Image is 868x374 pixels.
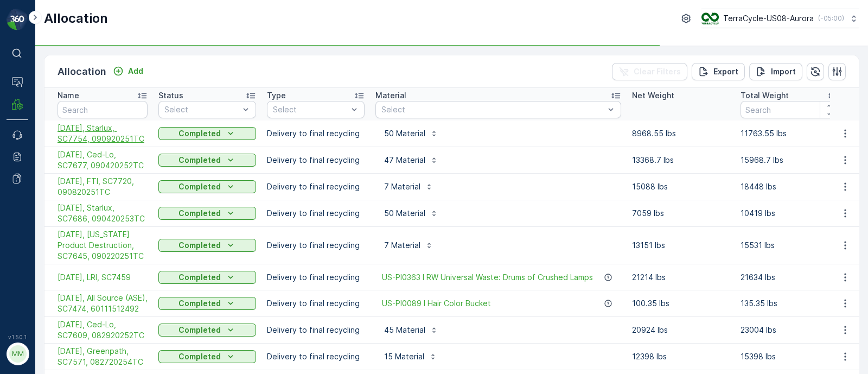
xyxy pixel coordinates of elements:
p: Type [267,90,286,101]
button: Export [692,63,745,80]
p: 7059 lbs [632,208,730,219]
p: 12398 lbs [632,351,730,362]
a: 09/10/25, Starlux, SC7754, 090920251TC [58,123,148,144]
p: Completed [178,128,221,139]
p: 23004 lbs [741,325,838,335]
p: 13368.7 lbs [632,155,730,166]
p: Delivery to final recycling [267,325,365,335]
span: [DATE], All Source (ASE), SC7474, 60111512492 [58,293,148,314]
a: US-PI0363 I RW Universal Waste: Drums of Crushed Lamps [382,272,593,283]
button: Completed [158,207,256,220]
p: Net Weight [632,90,674,101]
button: 47 Material [375,151,445,169]
p: Delivery to final recycling [267,298,365,309]
input: Search [58,101,148,118]
button: 50 Material [375,205,445,222]
span: [DATE], Starlux, SC7686, 090420253TC [58,202,148,224]
button: Completed [158,271,256,284]
div: MM [9,345,27,363]
button: Add [108,65,148,78]
p: Completed [178,240,221,251]
button: TerraCycle-US08-Aurora(-05:00) [701,9,859,28]
p: 8968.55 lbs [632,128,730,139]
p: 15968.7 lbs [741,155,838,166]
button: 7 Material [375,237,440,254]
p: Export [713,66,738,77]
p: Select [381,104,604,115]
p: 21214 lbs [632,272,730,283]
p: TerraCycle-US08-Aurora [723,13,814,24]
p: Clear Filters [634,66,681,77]
button: 50 Material [375,125,445,142]
button: Completed [158,127,256,140]
button: 7 Material [375,178,440,195]
button: Completed [158,154,256,167]
p: Delivery to final recycling [267,351,365,362]
p: Delivery to final recycling [267,155,365,166]
p: Select [164,104,239,115]
p: 15088 lbs [632,181,730,192]
p: 20924 lbs [632,325,730,335]
button: Completed [158,180,256,193]
p: Name [58,90,79,101]
span: [DATE], Ced-Lo, SC7677, 090420252TC [58,149,148,171]
p: Material [375,90,406,101]
span: [DATE], FTI, SC7720, 090820251TC [58,176,148,198]
a: 09/02/25, LRI, SC7459 [58,272,148,283]
input: Search [741,101,838,118]
span: [DATE], LRI, SC7459 [58,272,148,283]
a: US-PI0089 I Hair Color Bucket [382,298,491,309]
p: 10419 lbs [741,208,838,219]
button: Clear Filters [612,63,687,80]
a: 08/22/25, All Source (ASE), SC7474, 60111512492 [58,293,148,314]
p: Status [158,90,183,101]
p: Delivery to final recycling [267,240,365,251]
p: Completed [178,325,221,335]
p: Total Weight [741,90,789,101]
p: 50 Material [382,128,425,139]
p: Completed [178,272,221,283]
p: Completed [178,208,221,219]
button: Completed [158,239,256,252]
p: 135.35 lbs [741,298,838,309]
span: [DATE], Ced-Lo, SC7609, 082920252TC [58,319,148,341]
p: Select [273,104,348,115]
p: Completed [178,351,221,362]
a: 09/4/25, Arizona Product Destruction, SC7645, 090220251TC [58,229,148,262]
a: 09/08/25, FTI, SC7720, 090820251TC [58,176,148,198]
p: Allocation [58,64,106,79]
a: 09/09/25, Ced-Lo, SC7677, 090420252TC [58,149,148,171]
img: logo [7,9,28,30]
p: 21634 lbs [741,272,838,283]
button: Import [749,63,802,80]
p: 47 Material [382,155,425,166]
p: 7 Material [382,181,420,192]
p: Delivery to final recycling [267,181,365,192]
a: 9/5/2025, Starlux, SC7686, 090420253TC [58,202,148,224]
button: 15 Material [375,348,444,365]
p: 15 Material [382,351,424,362]
button: Completed [158,324,256,337]
p: Import [771,66,796,77]
a: 09/02/25, Ced-Lo, SC7609, 082920252TC [58,319,148,341]
p: 13151 lbs [632,240,730,251]
span: [DATE], Starlux, SC7754, 090920251TC [58,123,148,144]
p: Delivery to final recycling [267,128,365,139]
p: Delivery to final recycling [267,272,365,283]
button: 45 Material [375,321,445,339]
button: Completed [158,350,256,363]
span: v 1.50.1 [7,334,28,340]
p: 11763.55 lbs [741,128,838,139]
p: 7 Material [382,240,420,251]
p: Add [128,66,143,77]
p: ( -05:00 ) [818,14,844,23]
button: MM [7,343,28,365]
p: Completed [178,155,221,166]
img: image_ci7OI47.png [701,12,719,24]
p: 100.35 lbs [632,298,730,309]
p: 18448 lbs [741,181,838,192]
a: 08/29/25, Greenpath, SC7571, 082720254TC [58,346,148,367]
p: 45 Material [382,325,425,335]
